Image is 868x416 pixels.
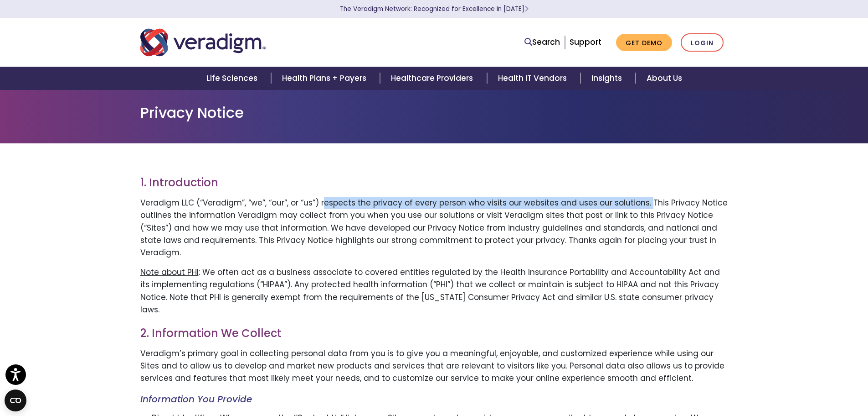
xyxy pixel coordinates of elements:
a: Login [681,33,724,52]
h1: Privacy Notice [140,104,728,121]
h3: 1. Introduction [140,176,728,190]
button: Open CMP widget [5,390,26,411]
a: About Us [636,67,693,90]
h3: 2. Information We Collect [140,327,728,340]
a: Healthcare Providers [380,67,487,90]
img: Veradigm logo [140,27,266,58]
a: Insights [580,67,636,90]
p: Veradigm’s primary goal in collecting personal data from you is to give you a meaningful, enjoyab... [140,348,728,385]
a: Support [570,37,601,47]
iframe: Drift Chat Widget [693,350,857,405]
p: : We often act as a business associate to covered entities regulated by the Health Insurance Port... [140,266,728,316]
a: The Veradigm Network: Recognized for Excellence in [DATE]Learn More [340,5,529,13]
u: Note about PHI [140,267,199,278]
a: Health IT Vendors [487,67,580,90]
span: Learn More [524,5,529,13]
a: Health Plans + Payers [271,67,380,90]
a: Life Sciences [195,67,271,90]
p: Veradigm LLC (“Veradigm”, “we”, “our”, or “us”) respects the privacy of every person who visits o... [140,197,728,259]
em: Information You Provide [140,393,252,405]
a: Search [524,36,560,48]
a: Get Demo [616,34,672,52]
